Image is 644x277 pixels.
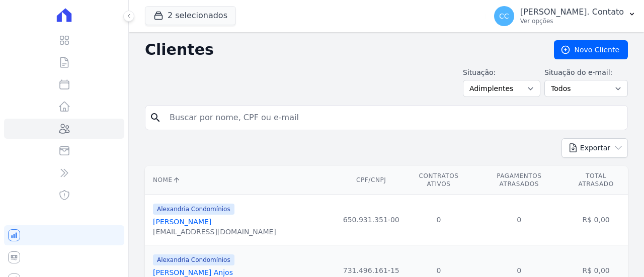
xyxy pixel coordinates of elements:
[554,40,628,59] a: Novo Cliente
[149,112,162,124] i: search
[486,2,644,30] button: CC [PERSON_NAME]. Contato Ver opções
[520,7,624,17] p: [PERSON_NAME]. Contato
[153,227,276,237] div: [EMAIL_ADDRESS][DOMAIN_NAME]
[164,108,623,128] input: Buscar por nome, CPF ou e-mail
[153,218,211,226] a: [PERSON_NAME]
[404,166,474,195] th: Contratos Ativos
[474,166,564,195] th: Pagamentos Atrasados
[153,254,234,265] span: Alexandria Condomínios
[564,166,628,195] th: Total Atrasado
[474,195,564,245] td: 0
[153,268,233,276] a: [PERSON_NAME] Anjos
[339,195,404,245] td: 650.931.351-00
[153,204,234,215] span: Alexandria Condomínios
[145,6,236,25] button: 2 selecionados
[520,17,624,25] p: Ver opções
[339,166,404,195] th: CPF/CNPJ
[564,195,628,245] td: R$ 0,00
[544,67,628,78] label: Situação do e-mail:
[145,166,339,195] th: Nome
[404,195,474,245] td: 0
[145,41,538,59] h2: Clientes
[499,13,509,20] span: CC
[463,67,540,78] label: Situação:
[561,138,628,158] button: Exportar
